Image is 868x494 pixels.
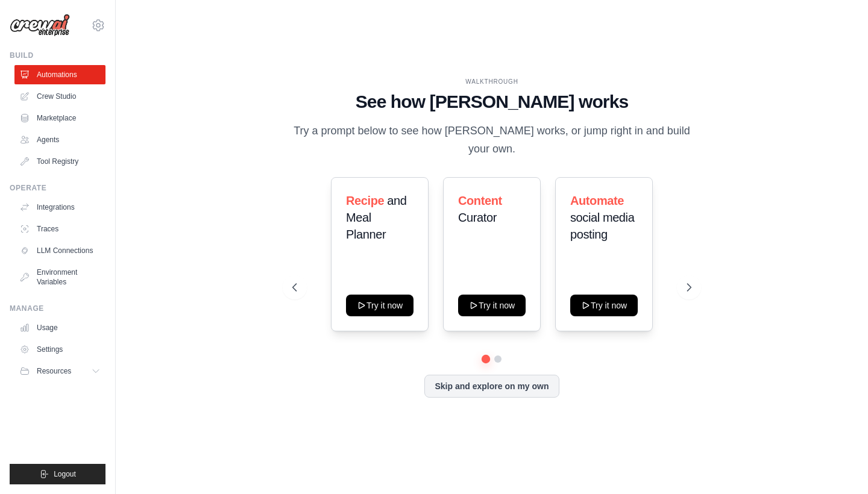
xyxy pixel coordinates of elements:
span: Recipe [346,194,384,207]
div: Operate [10,183,105,193]
a: Tool Registry [14,152,105,171]
span: Automate [570,194,624,207]
a: Traces [14,219,105,239]
img: Logo [10,14,70,37]
a: Crew Studio [14,87,105,106]
button: Try it now [570,295,638,316]
h1: See how [PERSON_NAME] works [292,91,691,113]
span: and Meal Planner [346,194,407,241]
a: Agents [14,130,105,149]
span: Resources [37,366,71,376]
div: WALKTHROUGH [292,77,691,86]
span: social media posting [570,211,634,241]
p: Try a prompt below to see how [PERSON_NAME] works, or jump right in and build your own. [292,122,691,158]
button: Skip and explore on my own [424,375,559,398]
a: Environment Variables [14,263,105,292]
a: Automations [14,65,105,84]
a: LLM Connections [14,241,105,260]
span: Logout [54,469,76,479]
button: Resources [14,361,105,381]
div: Manage [10,304,105,313]
button: Logout [10,464,105,484]
a: Integrations [14,198,105,217]
span: Curator [458,211,497,224]
button: Try it now [458,295,526,316]
iframe: Chat Widget [808,436,868,494]
a: Usage [14,318,105,337]
span: Content [458,194,502,207]
a: Settings [14,340,105,359]
a: Marketplace [14,108,105,128]
button: Try it now [346,295,414,316]
div: Build [10,51,105,60]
